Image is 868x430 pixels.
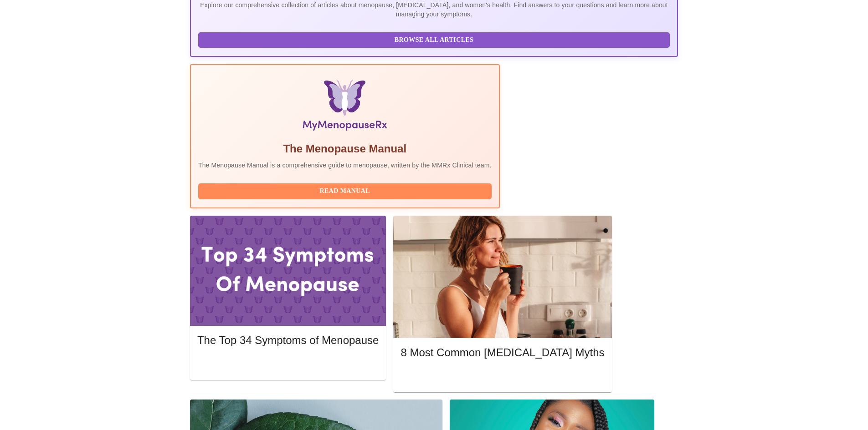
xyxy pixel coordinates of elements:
[197,356,379,372] button: Read More
[198,161,492,170] p: The Menopause Manual is a comprehensive guide to menopause, written by the MMRx Clinical team.
[198,187,494,194] a: Read Manual
[206,358,370,369] span: Read More
[198,32,670,48] button: Browse All Articles
[401,372,606,379] a: Read More
[198,35,672,43] a: Browse All Articles
[197,333,379,348] h5: The Top 34 Symptoms of Menopause
[198,142,492,156] h5: The Menopause Manual
[401,369,604,384] button: Read More
[198,183,492,199] button: Read Manual
[245,80,445,134] img: Menopause Manual
[401,345,604,360] h5: 8 Most Common [MEDICAL_DATA] Myths
[207,186,483,197] span: Read Manual
[197,359,381,367] a: Read More
[198,0,670,19] p: Explore our comprehensive collection of articles about menopause, [MEDICAL_DATA], and women's hea...
[410,371,595,382] span: Read More
[207,35,661,46] span: Browse All Articles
